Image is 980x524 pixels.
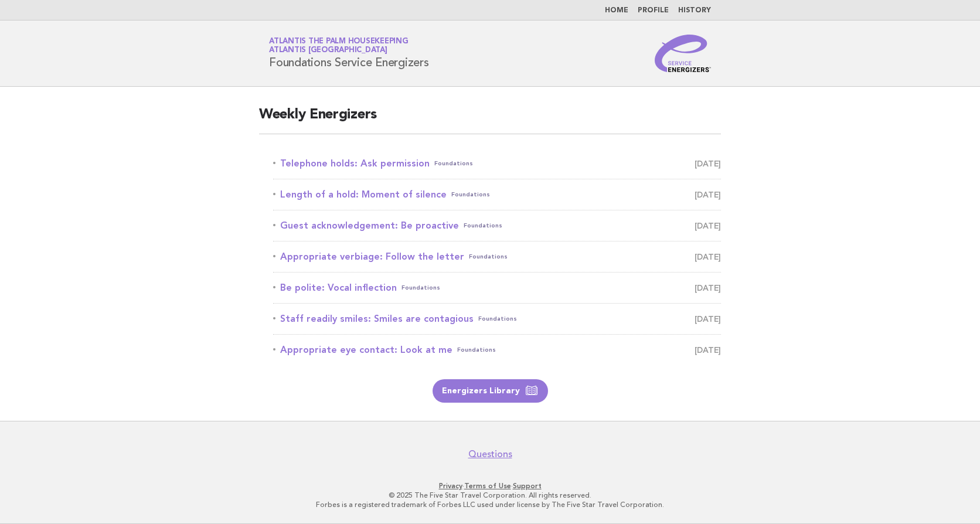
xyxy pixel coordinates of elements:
a: Support [513,482,542,490]
span: [DATE] [695,342,721,358]
a: Be polite: Vocal inflectionFoundations [DATE] [273,280,721,296]
a: Atlantis The Palm HousekeepingAtlantis [GEOGRAPHIC_DATA] [269,38,409,54]
span: Foundations [451,186,490,203]
a: Appropriate verbiage: Follow the letterFoundations [DATE] [273,249,721,265]
span: Foundations [464,217,502,234]
span: [DATE] [695,311,721,327]
p: · · [131,481,849,491]
span: Foundations [434,155,473,172]
a: Length of a hold: Moment of silenceFoundations [DATE] [273,186,721,203]
a: Guest acknowledgement: Be proactiveFoundations [DATE] [273,217,721,234]
span: Foundations [478,311,517,327]
a: Privacy [439,482,462,490]
a: Questions [468,448,512,460]
p: Forbes is a registered trademark of Forbes LLC used under license by The Five Star Travel Corpora... [131,500,849,509]
a: Home [605,7,628,14]
span: Atlantis [GEOGRAPHIC_DATA] [269,47,387,55]
a: Profile [638,7,669,14]
span: [DATE] [695,186,721,203]
span: [DATE] [695,280,721,296]
span: [DATE] [695,155,721,172]
a: Appropriate eye contact: Look at meFoundations [DATE] [273,342,721,358]
span: Foundations [401,280,440,296]
img: Service Energizers [655,35,711,72]
p: © 2025 The Five Star Travel Corporation. All rights reserved. [131,491,849,500]
h2: Weekly Energizers [259,106,721,134]
a: Energizers Library [433,379,548,403]
span: [DATE] [695,217,721,234]
span: Foundations [457,342,496,358]
span: [DATE] [695,249,721,265]
a: Telephone holds: Ask permissionFoundations [DATE] [273,155,721,172]
h1: Foundations Service Energizers [269,38,429,69]
a: History [678,7,711,14]
span: Foundations [469,249,508,265]
a: Staff readily smiles: Smiles are contagiousFoundations [DATE] [273,311,721,327]
a: Terms of Use [464,482,511,490]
